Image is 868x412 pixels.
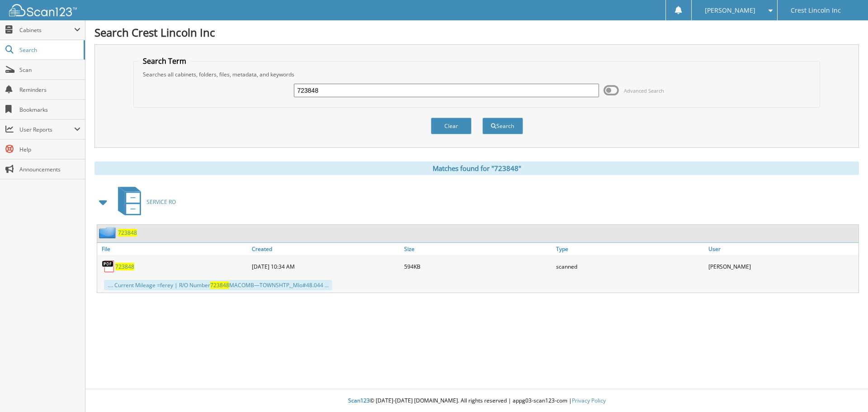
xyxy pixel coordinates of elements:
[99,227,118,238] img: folder2.png
[705,8,755,13] span: [PERSON_NAME]
[85,390,868,412] div: © [DATE]-[DATE] [DOMAIN_NAME]. All rights reserved | appg03-scan123-com |
[19,46,79,54] span: Search
[94,25,859,40] h1: Search Crest Lincoln Inc
[402,243,554,255] a: Size
[572,397,606,404] a: Privacy Policy
[19,106,80,114] span: Bookmarks
[19,146,80,153] span: Help
[115,263,134,270] a: 723848
[791,8,841,13] span: Crest Lincoln Inc
[348,397,370,404] span: Scan123
[823,369,868,412] iframe: Chat Widget
[482,118,523,134] button: Search
[706,257,859,275] div: [PERSON_NAME]
[19,26,74,34] span: Cabinets
[706,243,859,255] a: User
[118,229,137,237] a: 723848
[624,87,664,94] span: Advanced Search
[97,243,250,255] a: File
[138,56,191,66] legend: Search Term
[19,66,80,74] span: Scan
[94,161,859,175] div: Matches found for "723848"
[554,257,706,275] div: scanned
[210,281,229,289] span: 723848
[19,86,80,94] span: Reminders
[402,257,554,275] div: 594KB
[102,260,115,273] img: PDF.png
[19,126,74,133] span: User Reports
[250,243,402,255] a: Created
[19,166,80,173] span: Announcements
[104,280,332,290] div: .... Current Mileage =ferey | R/O Number MACOMB—TOWNSHTP,_MIo#48.044 ...
[146,198,176,206] span: SERVICE RO
[138,71,816,78] div: Searches all cabinets, folders, files, metadata, and keywords
[250,257,402,275] div: [DATE] 10:34 AM
[9,4,77,16] img: scan123-logo-white.svg
[431,118,472,134] button: Clear
[554,243,706,255] a: Type
[113,184,176,220] a: SERVICE RO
